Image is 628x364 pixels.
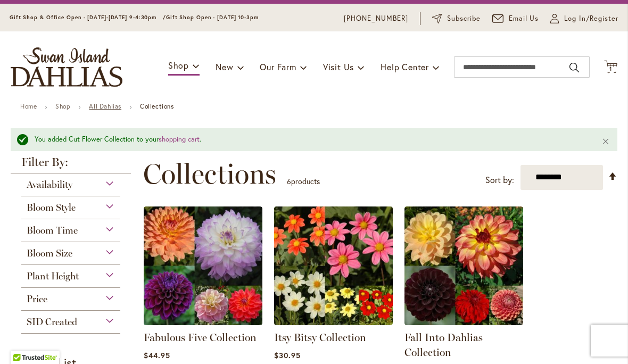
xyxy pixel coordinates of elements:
[35,135,585,145] div: You added Cut Flower Collection to your .
[166,14,259,21] span: Gift Shop Open - [DATE] 10-3pm
[20,102,37,110] a: Home
[10,14,166,21] span: Gift Shop & Office Open - [DATE]-[DATE] 9-4:30pm /
[485,170,514,190] label: Sort by:
[432,13,481,24] a: Subscribe
[564,13,618,24] span: Log In/Register
[274,206,393,325] img: Itsy Bitsy Collection
[27,270,79,282] span: Plant Height
[509,13,539,24] span: Email Us
[550,13,618,24] a: Log In/Register
[274,350,301,360] span: $30.95
[55,102,70,110] a: Shop
[260,61,296,72] span: Our Farm
[609,65,612,72] span: 1
[144,350,170,360] span: $44.95
[216,61,233,72] span: New
[274,317,393,327] a: Itsy Bitsy Collection
[27,225,78,236] span: Bloom Time
[323,61,354,72] span: Visit Us
[144,317,262,327] a: Fabulous Five Collection
[27,316,77,328] span: SID Created
[8,326,38,356] iframe: Launch Accessibility Center
[287,173,320,190] p: products
[604,60,617,75] button: 1
[287,176,291,186] span: 6
[11,47,122,87] a: store logo
[404,317,523,327] a: Fall Into Dahlias Collection
[344,13,408,24] a: [PHONE_NUMBER]
[27,293,47,305] span: Price
[404,206,523,325] img: Fall Into Dahlias Collection
[89,102,121,110] a: All Dahlias
[168,60,189,71] span: Shop
[144,331,257,344] a: Fabulous Five Collection
[159,135,200,144] a: shopping cart
[11,156,131,173] strong: Filter By:
[404,331,483,359] a: Fall Into Dahlias Collection
[144,206,262,325] img: Fabulous Five Collection
[140,102,174,110] strong: Collections
[27,179,72,191] span: Availability
[492,13,539,24] a: Email Us
[447,13,481,24] span: Subscribe
[27,247,72,259] span: Bloom Size
[143,158,276,190] span: Collections
[274,331,366,344] a: Itsy Bitsy Collection
[381,61,429,72] span: Help Center
[27,202,76,213] span: Bloom Style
